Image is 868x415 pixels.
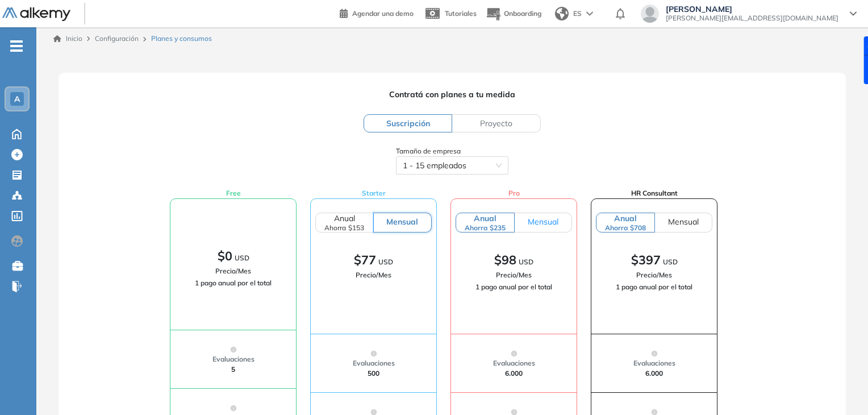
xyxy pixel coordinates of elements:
[633,368,675,379] div: 6.000
[53,34,82,44] a: Inicio
[396,146,461,156] span: Tamaño de empresa
[465,223,487,232] div: Ahorra
[362,188,386,198] span: Starter
[10,45,23,47] i: -
[475,283,552,291] span: 1 pago anual por el total
[378,258,393,266] span: USD
[630,223,646,232] div: $708
[636,271,672,279] span: Precio/Mes
[64,89,841,101] span: Contratá con planes a tu medida
[2,7,70,22] img: Logo
[14,94,20,103] span: A
[486,2,541,26] button: Onboarding
[218,221,232,290] span: $0
[496,271,532,279] span: Precio/Mes
[493,368,535,379] div: 6.000
[386,118,430,128] span: Suscripción
[633,359,675,367] span: Evaluaciones
[668,217,699,227] span: Mensual
[386,217,418,227] span: Mensual
[519,258,533,266] span: USD
[235,254,249,262] span: USD
[215,267,251,275] span: Precio/Mes
[212,355,254,363] span: Evaluaciones
[605,223,628,232] div: Ahorra
[403,157,502,174] span: 1 - 15 empleados
[528,217,558,227] span: Mensual
[226,188,241,198] span: Free
[212,364,254,375] div: 5
[356,271,391,279] span: Precio/Mes
[324,223,346,232] div: Ahorra
[445,9,477,18] span: Tutoriales
[555,7,569,20] img: world
[504,9,541,18] span: Onboarding
[616,283,692,291] span: 1 pago anual por el total
[508,188,520,198] span: Pro
[480,118,512,128] span: Proyecto
[340,6,414,19] a: Agendar una demo
[353,368,395,379] div: 500
[490,223,506,232] div: $235
[586,11,593,16] img: arrow
[666,14,838,23] span: [PERSON_NAME][EMAIL_ADDRESS][DOMAIN_NAME]
[151,34,212,44] span: Planes y consumos
[663,258,678,266] span: USD
[354,225,376,294] span: $77
[324,213,365,232] span: Anual
[573,9,582,19] span: ES
[605,213,646,232] span: Anual
[811,360,868,415] iframe: Chat Widget
[352,9,414,18] span: Agendar una demo
[195,279,272,287] span: 1 pago anual por el total
[353,359,395,367] span: Evaluaciones
[95,34,139,43] span: Configuración
[493,359,535,367] span: Evaluaciones
[494,225,516,294] span: $98
[465,213,506,232] span: Anual
[631,225,661,294] span: $397
[666,5,838,14] span: [PERSON_NAME]
[348,223,364,232] div: $153
[631,188,678,198] span: HR Consultant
